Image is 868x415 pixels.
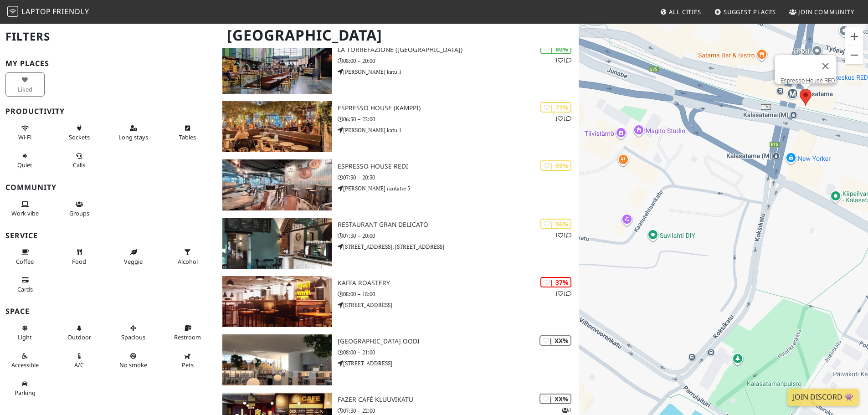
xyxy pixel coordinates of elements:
[168,245,207,269] button: Alcohol
[7,6,18,17] img: LaptopFriendly
[168,121,207,145] button: Tables
[5,376,45,400] button: Parking
[555,231,571,240] p: 1 1
[74,361,84,369] span: Air conditioned
[18,133,31,141] span: Stable Wi-Fi
[60,348,99,373] button: A/C
[539,394,571,404] div: | XX%
[7,4,89,20] a: LaptopFriendly LaptopFriendly
[5,23,211,51] h2: Filters
[222,334,332,385] img: Helsinki Central Library Oodi
[338,290,579,298] p: 08:00 – 18:00
[52,6,89,16] span: Friendly
[60,121,99,145] button: Sockets
[338,184,579,193] p: [PERSON_NAME] rantatie 5
[555,289,571,298] p: 1 1
[174,333,201,341] span: Restroom
[168,348,207,373] button: Pets
[178,257,198,266] span: Alcohol
[69,133,90,141] span: Power sockets
[540,160,571,171] div: | 59%
[786,4,858,20] a: Join Community
[60,197,99,221] button: Groups
[222,159,332,210] img: Espresso House REDI
[338,242,579,251] p: [STREET_ADDRESS], [STREET_ADDRESS]
[338,279,579,287] h3: Kaffa Roastery
[222,276,332,327] img: Kaffa Roastery
[67,333,91,341] span: Outdoor area
[114,321,153,345] button: Spacious
[338,126,579,134] p: [PERSON_NAME] katu 1
[222,43,332,94] img: La Torrefazione (Kamppi)
[338,348,579,357] p: 08:00 – 21:00
[338,163,579,170] h3: Espresso House REDI
[338,301,579,309] p: [STREET_ADDRESS]
[220,23,577,48] h1: [GEOGRAPHIC_DATA]
[780,77,836,84] a: Espresso House REDI
[222,218,332,269] img: Restaurant Gran Delicato
[11,209,39,217] span: People working
[119,361,147,369] span: Smoke free
[338,396,579,404] h3: Fazer Café Kluuvikatu
[555,114,571,123] p: 1 1
[114,348,153,373] button: No smoke
[5,272,45,297] button: Cards
[5,107,211,116] h3: Productivity
[5,149,45,173] button: Quiet
[711,4,780,20] a: Suggest Places
[60,245,99,269] button: Food
[656,4,705,20] a: All Cities
[338,221,579,229] h3: Restaurant Gran Delicato
[60,149,99,173] button: Calls
[5,59,211,68] h3: My Places
[798,8,854,16] span: Join Community
[124,257,143,266] span: Veggie
[338,67,579,76] p: [PERSON_NAME] katu 1
[17,285,33,293] span: Credit cards
[338,115,579,123] p: 06:30 – 22:00
[540,102,571,113] div: | 71%
[73,161,85,169] span: Video/audio calls
[539,335,571,346] div: | XX%
[555,56,571,65] p: 1 1
[217,159,579,210] a: Espresso House REDI | 59% Espresso House REDI 07:30 – 20:30 [PERSON_NAME] rantatie 5
[69,209,89,217] span: Group tables
[724,8,776,16] span: Suggest Places
[540,219,571,229] div: | 56%
[121,333,145,341] span: Spacious
[5,307,211,316] h3: Space
[5,321,45,345] button: Light
[562,406,571,415] p: 1
[338,173,579,182] p: 07:30 – 20:30
[72,257,86,266] span: Food
[338,359,579,368] p: [STREET_ADDRESS]
[217,43,579,94] a: La Torrefazione (Kamppi) | 80% 11 La Torrefazione ([GEOGRAPHIC_DATA]) 08:00 – 20:00 [PERSON_NAME]...
[669,8,701,16] span: All Cities
[118,133,148,141] span: Long stays
[217,218,579,269] a: Restaurant Gran Delicato | 56% 11 Restaurant Gran Delicato 07:30 – 20:00 [STREET_ADDRESS], [STREE...
[338,406,579,415] p: 07:30 – 22:00
[5,245,45,269] button: Coffee
[114,245,153,269] button: Veggie
[15,389,36,397] span: Parking
[217,276,579,327] a: Kaffa Roastery | 37% 11 Kaffa Roastery 08:00 – 18:00 [STREET_ADDRESS]
[338,104,579,112] h3: Espresso House (Kamppi)
[114,121,153,145] button: Long stays
[217,101,579,152] a: Espresso House (Kamppi) | 71% 11 Espresso House (Kamppi) 06:30 – 22:00 [PERSON_NAME] katu 1
[168,321,207,345] button: Restroom
[845,46,863,64] button: Pienennä
[21,6,51,16] span: Laptop
[11,361,39,369] span: Accessible
[217,334,579,385] a: Helsinki Central Library Oodi | XX% [GEOGRAPHIC_DATA] Oodi 08:00 – 21:00 [STREET_ADDRESS]
[540,277,571,287] div: | 37%
[814,55,836,77] button: Sulje
[18,333,32,341] span: Natural light
[222,101,332,152] img: Espresso House (Kamppi)
[5,231,211,240] h3: Service
[338,56,579,65] p: 08:00 – 20:00
[338,231,579,240] p: 07:30 – 20:00
[60,321,99,345] button: Outdoor
[5,121,45,145] button: Wi-Fi
[16,257,34,266] span: Coffee
[845,27,863,46] button: Suurenna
